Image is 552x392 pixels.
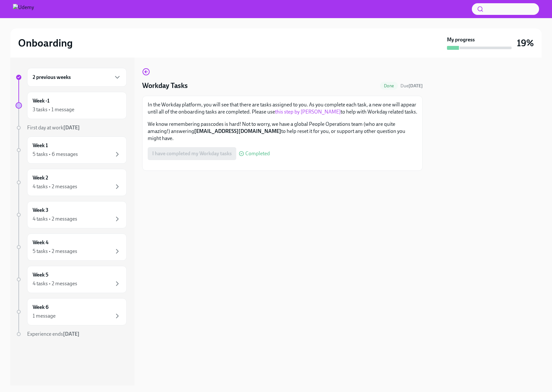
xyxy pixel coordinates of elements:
[33,207,48,214] h6: Week 3
[13,4,34,14] img: Udemy
[27,68,127,87] div: 2 previous weeks
[33,271,48,278] h6: Week 5
[33,183,77,190] div: 4 tasks • 2 messages
[33,280,77,287] div: 4 tasks • 2 messages
[27,331,80,337] span: Experience ends
[33,74,71,81] h6: 2 previous weeks
[400,83,423,89] span: August 18th, 2025 11:00
[33,151,78,158] div: 5 tasks • 6 messages
[380,83,398,88] span: Done
[142,81,188,91] h4: Workday Tasks
[16,136,127,164] a: Week 15 tasks • 6 messages
[16,169,127,196] a: Week 24 tasks • 2 messages
[16,201,127,228] a: Week 34 tasks • 2 messages
[33,174,48,181] h6: Week 2
[33,97,49,104] h6: Week -1
[33,312,56,320] div: 1 message
[33,248,77,255] div: 5 tasks • 2 messages
[245,151,270,156] span: Completed
[18,37,73,49] h2: Onboarding
[400,83,423,89] span: Due
[517,37,534,49] h3: 19%
[27,125,80,131] span: First day at work
[275,109,341,115] a: this step by [PERSON_NAME]
[33,106,74,113] div: 3 tasks • 1 message
[33,215,77,223] div: 4 tasks • 2 messages
[16,124,127,131] a: First day at work[DATE]
[16,298,127,325] a: Week 61 message
[63,125,80,131] strong: [DATE]
[447,36,475,43] strong: My progress
[63,331,80,337] strong: [DATE]
[33,142,48,149] h6: Week 1
[194,128,281,134] strong: [EMAIL_ADDRESS][DOMAIN_NAME]
[148,121,417,142] p: We know remembering passcodes is hard! Not to worry, we have a global People Operations team (who...
[16,234,127,261] a: Week 45 tasks • 2 messages
[148,101,417,115] p: In the Workday platform, you will see that there are tasks assigned to you. As you complete each ...
[16,92,127,119] a: Week -13 tasks • 1 message
[16,266,127,293] a: Week 54 tasks • 2 messages
[33,239,48,246] h6: Week 4
[409,83,423,89] strong: [DATE]
[33,304,48,311] h6: Week 6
